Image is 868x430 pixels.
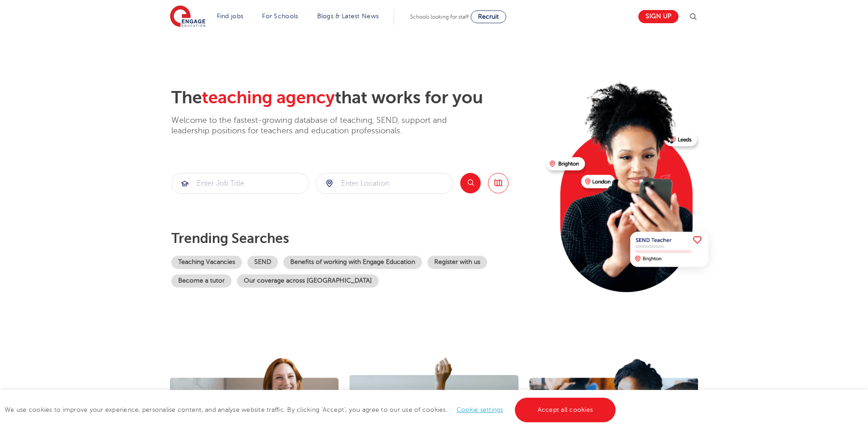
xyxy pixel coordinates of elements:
[638,10,678,23] a: Sign up
[471,10,506,23] a: Recruit
[317,13,379,20] a: Blogs & Latest News
[427,256,487,269] a: Register with us
[316,173,453,194] div: Submit
[262,13,298,20] a: For Schools
[237,274,379,288] a: Our coverage across [GEOGRAPHIC_DATA]
[171,230,539,247] p: Trending searches
[171,173,309,194] div: Submit
[283,256,422,269] a: Benefits of working with Engage Education
[247,256,278,269] a: SEND
[171,115,472,137] p: Welcome to the fastest-growing database of teaching, SEND, support and leadership positions for t...
[171,256,242,269] a: Teaching Vacancies
[202,88,335,107] span: teaching agency
[172,173,308,193] input: Submit
[170,5,205,28] img: Engage Education
[171,87,539,108] h2: The that works for you
[457,406,503,413] a: Cookie settings
[515,398,616,422] a: Accept all cookies
[410,14,469,20] span: Schools looking for staff
[460,173,481,193] button: Search
[171,274,231,288] a: Become a tutor
[217,13,244,20] a: Find jobs
[316,173,453,193] input: Submit
[5,406,618,413] span: We use cookies to improve your experience, personalise content, and analyse website traffic. By c...
[478,13,499,20] span: Recruit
